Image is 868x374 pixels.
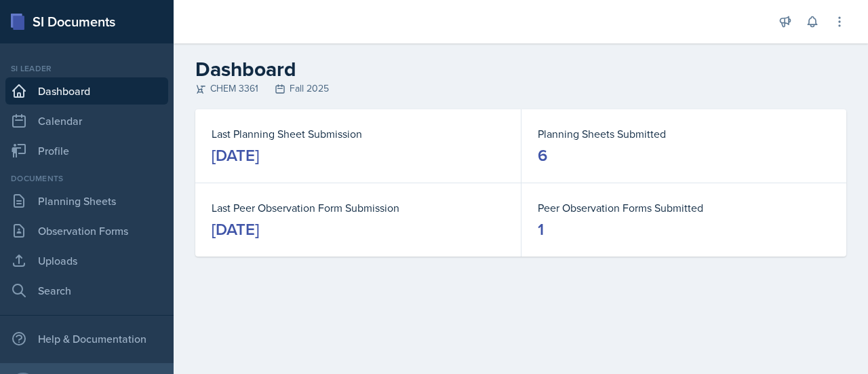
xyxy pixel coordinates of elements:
[5,325,168,352] div: Help & Documentation
[5,137,168,164] a: Profile
[5,172,168,185] div: Documents
[5,107,168,134] a: Calendar
[538,126,830,142] dt: Planning Sheets Submitted
[212,200,505,216] dt: Last Peer Observation Form Submission
[5,247,168,274] a: Uploads
[212,126,505,142] dt: Last Planning Sheet Submission
[538,145,547,166] div: 6
[538,200,830,216] dt: Peer Observation Forms Submitted
[5,77,168,105] a: Dashboard
[538,219,544,240] div: 1
[195,57,846,81] h2: Dashboard
[5,217,168,244] a: Observation Forms
[212,219,259,240] div: [DATE]
[5,62,168,75] div: Si leader
[212,145,259,166] div: [DATE]
[195,81,846,96] div: CHEM 3361 Fall 2025
[5,187,168,214] a: Planning Sheets
[5,277,168,304] a: Search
